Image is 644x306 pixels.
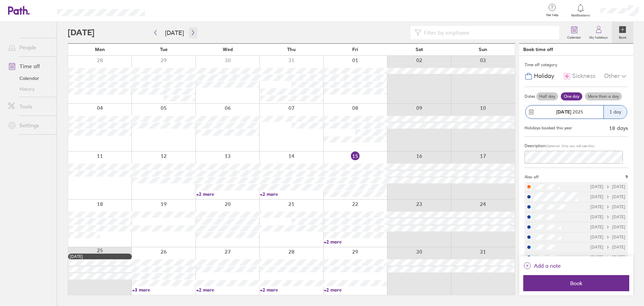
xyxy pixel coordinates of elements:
[523,275,629,291] button: Book
[3,84,57,94] a: History
[523,47,553,52] div: Book time off
[95,47,105,52] span: Mon
[260,191,323,197] a: +2 more
[525,94,535,99] span: Dates
[3,59,57,73] a: Time off
[70,254,130,259] div: [DATE]
[570,3,592,17] a: Notifications
[604,70,628,83] div: Other
[160,27,189,38] button: [DATE]
[585,34,612,40] label: My holidays
[563,34,585,40] label: Calendar
[525,175,539,179] span: Also off
[541,13,563,17] span: Get help
[525,102,628,122] button: [DATE] 20251 day
[196,287,259,293] a: +2 more
[160,47,168,52] span: Tue
[534,73,554,80] span: Holiday
[590,225,625,229] div: [DATE] [DATE]
[421,26,555,39] input: Filter by employee
[196,191,259,197] a: +2 more
[132,287,195,293] a: +3 more
[324,239,387,245] a: +2 more
[324,287,387,293] a: +2 more
[352,47,358,52] span: Fri
[556,109,571,115] strong: [DATE]
[590,235,625,239] div: [DATE] [DATE]
[523,260,561,271] button: Add a note
[525,60,628,70] div: Time off category
[590,245,625,250] div: [DATE] [DATE]
[3,100,57,113] a: Tools
[563,22,585,43] a: Calendar
[416,47,423,52] span: Sat
[590,205,625,209] div: [DATE] [DATE]
[585,92,622,100] label: More than a day
[590,194,625,199] div: [DATE] [DATE]
[561,92,582,100] label: One day
[479,47,487,52] span: Sun
[612,22,633,43] a: Book
[545,144,594,148] span: (Optional. Only you will see this)
[590,215,625,219] div: [DATE] [DATE]
[590,255,625,260] div: [DATE] [DATE]
[626,175,628,179] span: 9
[536,92,558,100] label: Half day
[3,41,57,54] a: People
[525,126,572,130] div: Holidays booked this year
[534,260,561,271] span: Add a note
[3,73,57,84] a: Calendar
[570,13,592,17] span: Notifications
[287,47,296,52] span: Thu
[223,47,233,52] span: Wed
[3,119,57,132] a: Settings
[525,143,545,148] span: Description
[615,34,631,40] label: Book
[609,125,628,131] div: 18 days
[528,280,625,286] span: Book
[585,22,612,43] a: My holidays
[603,105,627,119] div: 1 day
[260,287,323,293] a: +2 more
[590,184,625,189] div: [DATE] [DATE]
[572,73,595,80] span: Sickness
[556,109,583,115] span: 2025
